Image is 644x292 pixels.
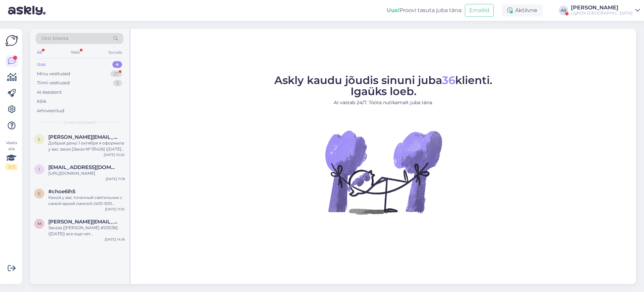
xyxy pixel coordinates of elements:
a: [PERSON_NAME]Light24 [GEOGRAPHIC_DATA] [571,5,640,16]
div: Добрый день! 1 октября я оформила у вас заказ [Заказ № 131426] ([DATE]). До сих пор от вас ни зак... [48,140,125,152]
div: Minu vestlused [37,71,70,77]
div: Tiimi vestlused [37,80,70,86]
span: l [38,136,41,141]
div: Какой у вас точечный светильник с самой яркий лампой (400-500 люмен)? [48,195,125,207]
span: Askly kaudu jõudis sinuni juba klienti. Igaüks loeb. [274,74,492,98]
div: [DATE] 10:20 [104,152,125,157]
span: lena.oginc@inbox.lv [48,134,118,140]
b: Uus! [387,7,399,13]
span: #choe6lh5 [48,189,75,195]
div: AS [559,6,568,15]
img: Askly Logo [5,34,18,47]
div: Proovi tasuta juba täna: [387,6,462,14]
div: Uus [37,61,46,68]
div: 5 [113,80,122,86]
div: Light24 [GEOGRAPHIC_DATA] [571,10,633,16]
img: No Chat active [323,112,444,233]
div: [DATE] 11:18 [106,176,125,181]
div: [URL][DOMAIN_NAME] [48,170,125,176]
div: [PERSON_NAME] [571,5,633,10]
div: 4 [112,61,122,68]
div: Vaata siia [5,140,17,170]
div: Socials [107,48,123,57]
span: innademyd2022@gmail.com [48,164,118,170]
span: Uued vestlused [64,119,95,125]
div: Aktiivne [502,4,543,16]
span: mara.sosare@balticmonitor.com [48,219,118,225]
div: 2 / 3 [5,164,17,170]
div: All [36,48,43,57]
span: Otsi kliente [42,35,68,42]
div: Kõik [37,98,47,105]
span: m [38,221,41,226]
div: [DATE] 11:55 [105,207,125,212]
button: Emailid [465,4,494,17]
div: Заказа [[PERSON_NAME] #129236] ([DATE]) все еще нет ([PERSON_NAME], [PERSON_NAME]). Прошу ответит... [48,225,125,237]
span: i [39,167,40,172]
div: [DATE] 14:16 [105,237,125,242]
span: 36 [442,74,455,87]
p: AI vastab 24/7. Tööta nutikamalt juba täna. [274,99,492,106]
div: Web [69,48,81,57]
div: 27 [110,71,122,77]
div: Arhiveeritud [37,108,64,114]
div: AI Assistent [37,89,62,96]
span: c [38,191,41,196]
